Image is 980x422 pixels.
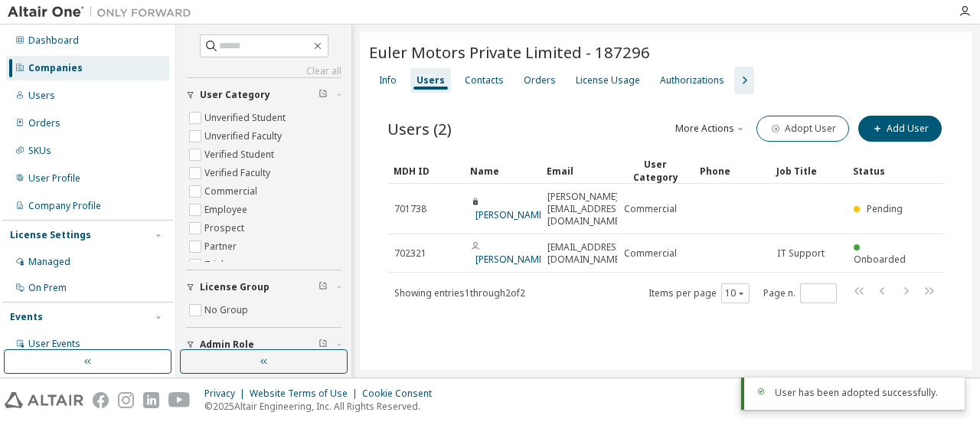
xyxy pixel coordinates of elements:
[362,388,441,400] div: Cookie Consent
[547,241,625,266] span: [EMAIL_ADDRESS][DOMAIN_NAME]
[524,74,556,87] div: Orders
[775,387,952,399] div: User has been adopted successfully.
[387,118,452,139] span: Users (2)
[763,283,837,303] span: Page n.
[118,392,134,408] img: instagram.svg
[725,287,746,299] button: 10
[143,392,159,408] img: linkedin.svg
[168,392,191,408] img: youtube.svg
[5,392,83,408] img: altair_logo.svg
[547,191,625,227] span: [PERSON_NAME][EMAIL_ADDRESS][DOMAIN_NAME]
[576,74,640,87] div: License Usage
[756,116,849,142] button: Adopt User
[475,253,547,266] a: [PERSON_NAME]
[28,200,101,212] div: Company Profile
[204,164,273,182] label: Verified Faculty
[318,281,328,293] span: Clear filter
[250,388,362,400] div: Website Terms of Use
[204,301,251,319] label: No Group
[776,159,841,183] div: Job Title
[204,109,289,127] label: Unverified Student
[204,127,285,146] label: Unverified Faculty
[28,117,60,129] div: Orders
[186,78,341,112] button: User Category
[394,247,426,260] span: 702321
[204,237,240,256] label: Partner
[470,159,534,183] div: Name
[204,388,250,400] div: Privacy
[200,339,254,351] span: Admin Role
[547,159,611,183] div: Email
[204,256,227,274] label: Trial
[416,74,445,87] div: Users
[28,338,80,350] div: User Events
[28,62,83,74] div: Companies
[369,41,650,63] span: Euler Motors Private Limited - 187296
[28,256,70,268] div: Managed
[853,159,917,183] div: Status
[674,116,747,142] button: More Actions
[867,202,903,215] span: Pending
[204,219,247,237] label: Prospect
[648,283,750,303] span: Items per page
[186,65,341,77] a: Clear all
[475,208,547,221] a: [PERSON_NAME]
[204,400,441,413] p: © 2025 Altair Engineering, Inc. All Rights Reserved.
[204,146,277,164] label: Verified Student
[8,5,199,20] img: Altair One
[93,392,109,408] img: facebook.svg
[394,286,525,299] span: Showing entries 1 through 2 of 2
[200,89,270,101] span: User Category
[318,89,328,101] span: Clear filter
[204,182,260,201] label: Commercial
[10,311,43,323] div: Events
[28,172,80,185] div: User Profile
[394,159,458,183] div: MDH ID
[28,145,51,157] div: SKUs
[10,229,91,241] div: License Settings
[204,201,250,219] label: Employee
[394,203,426,215] span: 701738
[28,282,67,294] div: On Prem
[465,74,504,87] div: Contacts
[318,339,328,351] span: Clear filter
[28,34,79,47] div: Dashboard
[700,159,764,183] div: Phone
[624,203,677,215] span: Commercial
[624,247,677,260] span: Commercial
[623,158,688,184] div: User Category
[186,270,341,304] button: License Group
[858,116,942,142] button: Add User
[200,281,269,293] span: License Group
[660,74,724,87] div: Authorizations
[28,90,55,102] div: Users
[186,328,341,361] button: Admin Role
[777,247,825,260] span: IT Support
[854,253,906,266] span: Onboarded
[379,74,397,87] div: Info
